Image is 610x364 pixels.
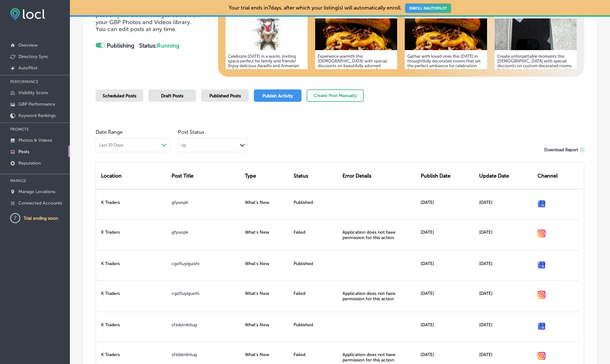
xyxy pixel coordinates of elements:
[477,189,535,219] div: [DATE]
[291,312,340,341] div: Published
[405,18,487,50] img: 1756305545491d50e3-899e-4919-9be1-34a307163c6f_2025-08-26.jpg
[544,147,578,152] span: Download Report
[315,18,397,50] img: 17562200840150a592-b5cf-4463-8a7f-ab11672d2730_2025-08-26.jpg
[291,280,340,312] div: Failed
[157,42,180,49] span: Running
[242,250,291,280] div: What's New
[18,90,48,95] p: Visibility Score
[161,93,183,99] span: Draft Posts
[228,54,305,101] h5: Celebrate [DATE] in a warm, inviting space perfect for family and friends! Enjoy delicious Awadhi...
[477,280,535,312] div: [DATE]
[172,322,197,328] a: vfzdstrdritug
[96,129,123,135] label: Date Range
[307,89,364,102] button: Create Post Manually
[229,5,451,11] p: Your trial ends in 7 days, after which your listing(s) will automatically enroll.
[18,54,49,59] p: Directory Sync
[172,291,199,296] a: cgxftuyiguohi
[418,250,477,280] div: [DATE]
[178,129,248,135] span: Post Status
[18,138,52,143] p: Photos & Videos
[242,312,291,341] div: What's New
[242,219,291,250] div: What's New
[96,26,177,33] span: You can edit posts at any time.
[418,280,477,312] div: [DATE]
[262,93,293,99] span: Publish Activity
[477,219,535,250] div: [DATE]
[242,163,291,189] div: Type
[172,230,188,235] a: gfyuopk
[535,163,579,189] div: Channel
[96,219,169,250] div: K Traders
[96,163,169,189] div: Location
[107,42,134,49] strong: Publishing
[477,250,535,280] div: [DATE]
[418,219,477,250] div: [DATE]
[172,261,199,266] a: cgxftuyiguohi
[477,163,535,189] div: Update Date
[24,216,58,221] p: Trial ending soon
[18,200,62,206] p: Connected Accounts
[139,42,180,49] strong: Status:
[18,42,37,48] p: Overview
[291,163,340,189] div: Status
[172,352,197,357] a: vfzdstrdritug
[242,189,291,219] div: What's New
[340,163,418,189] div: Error Details
[103,93,136,99] span: Scheduled Posts
[99,143,123,148] span: Last 30 Days
[242,280,291,312] div: What's New
[340,280,418,312] div: Application does not have permission for this action
[96,250,169,280] div: K Traders
[407,54,484,111] h5: Gather with loved ones this [DATE] in thoughtfully decorated rooms that set the perfect ambiance ...
[495,18,577,50] img: 1750869272c6aeeab6-a6df-4cc8-aeff-85b88bd49506_2025-06-24.jpg
[169,163,242,189] div: Post Title
[10,8,45,20] img: fda3e92497d09a02dc62c9cd864e3231.png
[291,219,340,250] div: Failed
[226,18,308,50] img: 17569327740c8e4e81-6706-4283-a29b-23f327bfa6c2_2025-09-02.png
[181,143,186,148] div: All
[18,149,29,154] p: Posts
[209,93,241,99] span: Published Posts
[477,312,535,341] div: [DATE]
[96,312,169,341] div: K Traders
[418,312,477,341] div: [DATE]
[418,189,477,219] div: [DATE]
[18,65,37,71] p: AutoPilot
[96,280,169,312] div: K Traders
[14,215,17,221] text: 7
[18,113,56,118] p: Keyword Rankings
[96,189,169,219] div: K Traders
[340,219,418,250] div: Application does not have permission for this action
[291,250,340,280] div: Published
[18,189,55,194] p: Manage Locations
[172,200,188,205] a: gfyuopk
[291,189,340,219] div: Published
[18,160,41,166] p: Reputation
[405,3,451,13] a: ENROLL INAUTOPILOT
[418,163,477,189] div: Publish Date
[497,54,574,111] h5: Create unforgettable moments this [DEMOGRAPHIC_DATA] with special discounts on custom decorated r...
[18,101,55,107] p: GBP Performance
[318,54,395,106] h5: Experience warmth this [DEMOGRAPHIC_DATA] with special discounts on beautifully adorned rooms, pe...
